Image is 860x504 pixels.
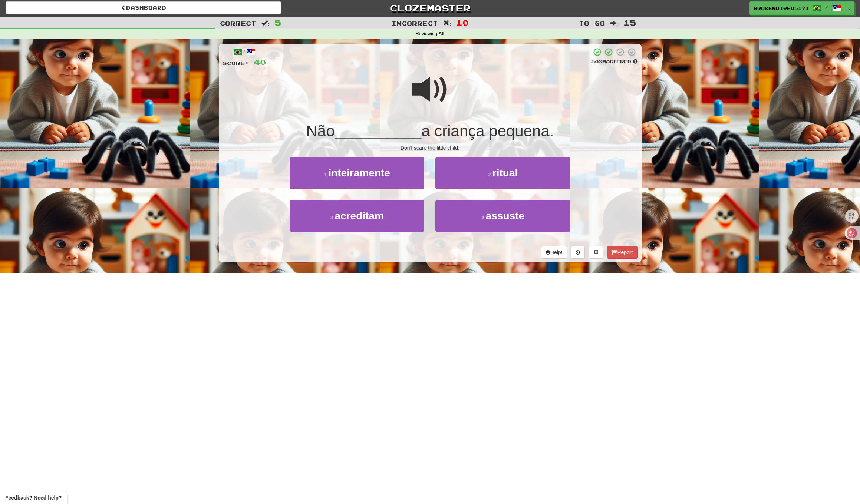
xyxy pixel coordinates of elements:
button: 3.acreditam [290,200,424,232]
button: 2.ritual [435,157,570,189]
a: Dashboard [6,1,281,14]
span: __________ [335,122,422,140]
span: Correct [220,19,256,27]
button: Report [607,246,637,259]
span: assuste [486,210,524,222]
span: a criança pequena. [421,122,554,140]
span: acreditam [335,210,384,222]
a: BrokenRiver5171 / [749,1,845,15]
span: BrokenRiver5171 [754,5,808,11]
span: 40 [254,57,266,67]
button: Round history (alt+y) [571,246,585,259]
span: 10 [456,18,469,27]
button: Help! [541,246,567,259]
small: 2 . [488,172,492,178]
span: inteiramente [328,167,390,179]
span: / [825,4,828,10]
span: : [610,20,618,26]
small: 4 . [481,215,486,220]
div: Don't scare the little child. [223,144,638,152]
a: Clozemaster [292,1,568,14]
button: 1.inteiramente [290,157,424,189]
span: 50 % [591,59,602,64]
button: 4.assuste [435,200,570,232]
span: : [443,20,451,26]
small: 3 . [330,215,335,220]
span: 5 [275,18,281,27]
strong: All [438,31,444,36]
span: 15 [623,18,636,27]
div: Mastered [591,59,638,65]
span: To go [579,19,605,27]
span: : [261,20,270,26]
small: 1 . [324,172,329,178]
span: Não [306,122,335,140]
div: / [223,47,266,57]
span: Incorrect [391,19,438,27]
span: Open feedback widget [5,494,62,501]
span: ritual [492,167,518,179]
span: Score: [223,60,249,66]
